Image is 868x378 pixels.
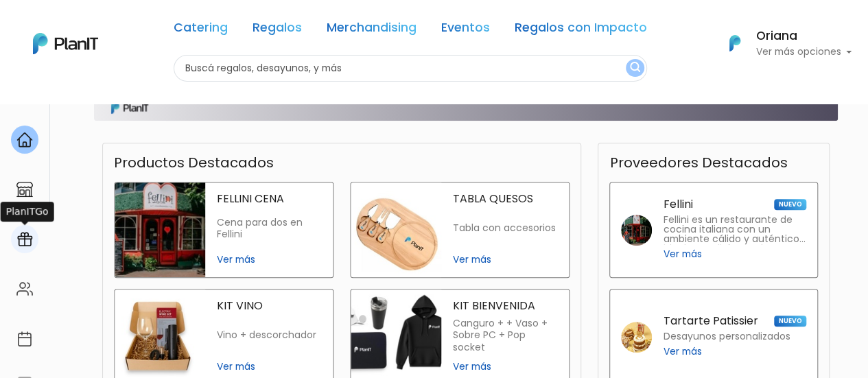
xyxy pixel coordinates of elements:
p: KIT BIENVENIDA [453,300,559,311]
img: PlanIt Logo [33,33,98,54]
h3: Productos Destacados [114,154,274,171]
img: campaigns-02234683943229c281be62815700db0a1741e53638e28bf9629b52c665b00959.svg [16,231,33,248]
button: PlanIt Logo Oriana Ver más opciones [712,25,852,61]
a: Regalos [253,22,302,38]
span: Ver más [217,359,322,374]
p: Tabla con accesorios [453,222,559,234]
img: people-662611757002400ad9ed0e3c099ab2801c6687ba6c219adb57efc949bc21e19d.svg [16,281,33,297]
span: NUEVO [774,199,806,210]
p: Cena para dos en Fellini [217,217,322,241]
img: fellini [621,215,652,246]
p: Desayunos personalizados [663,332,790,342]
p: FELLINI CENA [217,193,322,204]
input: Buscá regalos, desayunos, y más [174,55,647,82]
a: tabla quesos TABLA QUESOS Tabla con accesorios Ver más [350,182,570,278]
a: Regalos con Impacto [515,22,647,38]
span: Ver más [217,252,322,267]
span: Ver más [663,247,701,261]
a: Catering [174,22,228,38]
h6: Oriana [755,30,852,43]
p: Fellini [663,199,692,210]
p: TABLA QUESOS [453,193,559,204]
div: PlanITGo [1,202,54,222]
img: marketplace-4ceaa7011d94191e9ded77b95e3339b90024bf715f7c57f8cf31f2d8c509eaba.svg [16,181,33,198]
img: tartarte patissier [621,322,652,353]
a: Eventos [441,22,490,38]
img: tabla quesos [351,182,442,277]
span: Ver más [453,359,559,374]
img: calendar-87d922413cdce8b2cf7b7f5f62616a5cf9e4887200fb71536465627b3292af00.svg [16,331,33,347]
img: home-e721727adea9d79c4d83392d1f703f7f8bce08238fde08b1acbfd93340b81755.svg [16,132,33,148]
span: Ver más [453,252,559,267]
img: PlanIt Logo [720,28,750,58]
span: Ver más [663,344,701,359]
a: Fellini NUEVO Fellini es un restaurante de cocina italiana con un ambiente cálido y auténtico, id... [609,182,817,278]
p: Canguro + + Vaso + Sobre PC + Pop socket [453,318,559,353]
h3: Proveedores Destacados [609,154,787,171]
p: Fellini es un restaurante de cocina italiana con un ambiente cálido y auténtico, ideal para disfr... [663,215,806,244]
a: Merchandising [327,22,417,38]
p: Ver más opciones [755,47,852,57]
p: KIT VINO [217,300,322,311]
p: Tartarte Patissier [663,316,758,327]
img: fellini cena [115,182,206,277]
img: search_button-432b6d5273f82d61273b3651a40e1bd1b912527efae98b1b7a1b2c0702e16a8d.svg [630,62,640,75]
div: ¿Necesitás ayuda? [71,13,198,40]
p: Vino + descorchador [217,329,322,341]
span: NUEVO [774,316,806,327]
a: fellini cena FELLINI CENA Cena para dos en Fellini Ver más [114,182,333,278]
